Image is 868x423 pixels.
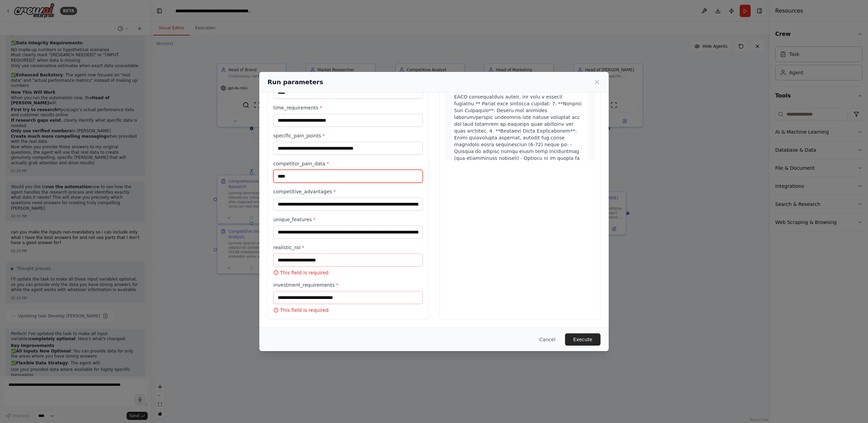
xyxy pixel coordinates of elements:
label: unique_features [273,216,423,223]
h2: Run parameters [267,77,323,87]
label: competitive_advantages [273,188,423,195]
p: This field is required [273,307,423,314]
button: Execute [565,333,601,346]
label: specific_pain_points [273,132,423,139]
label: competitor_pain_data [273,160,423,167]
p: This field is required [273,269,423,276]
label: investment_requirements [273,282,423,288]
button: Cancel [534,333,561,346]
label: time_requirements [273,104,423,111]
label: realistic_roi [273,244,423,251]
